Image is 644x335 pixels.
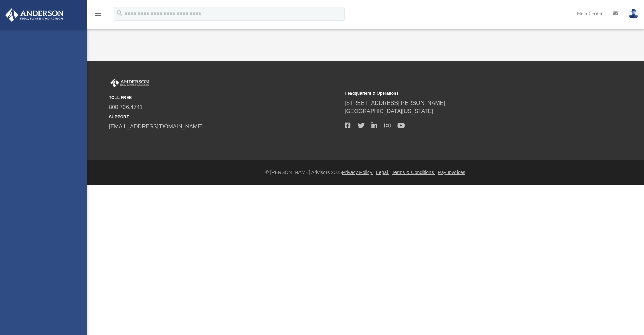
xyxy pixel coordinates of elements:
a: Terms & Conditions | [392,170,437,175]
a: Privacy Policy | [342,170,375,175]
i: search [116,9,123,17]
img: Anderson Advisors Platinum Portal [3,8,66,22]
small: Headquarters & Operations [345,90,575,97]
a: Pay Invoices [438,170,465,175]
a: [EMAIL_ADDRESS][DOMAIN_NAME] [109,124,203,129]
a: [STREET_ADDRESS][PERSON_NAME] [345,100,445,106]
a: [GEOGRAPHIC_DATA][US_STATE] [345,108,433,114]
a: Legal | [376,170,391,175]
img: User Pic [628,9,639,19]
small: TOLL FREE [109,94,340,101]
a: 800.706.4741 [109,104,143,110]
a: menu [94,13,102,18]
img: Anderson Advisors Platinum Portal [109,79,150,88]
div: © [PERSON_NAME] Advisors 2025 [87,169,644,176]
small: SUPPORT [109,114,340,120]
i: menu [94,10,102,18]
